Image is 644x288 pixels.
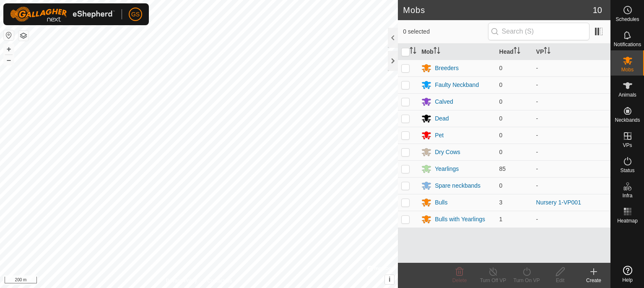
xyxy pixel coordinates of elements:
td: - [533,76,610,93]
span: 10 [593,4,602,16]
td: - [533,60,610,76]
td: - [533,93,610,110]
span: 3 [499,199,503,206]
span: 0 [499,149,503,155]
span: 0 [499,182,503,189]
p-sorticon: Activate to sort [410,48,416,55]
td: - [533,177,610,194]
div: Dry Cows [435,148,460,157]
td: - [533,160,610,177]
span: Infra [622,193,632,198]
div: Bulls [435,198,447,207]
span: Status [620,168,634,173]
span: Neckbands [615,118,640,123]
th: VP [533,44,610,60]
a: Contact Us [207,277,232,285]
button: Map Layers [18,31,29,41]
span: 85 [499,165,506,172]
div: Yearlings [435,165,459,173]
span: Animals [618,92,636,97]
p-sorticon: Activate to sort [434,48,440,55]
p-sorticon: Activate to sort [544,48,551,55]
div: Dead [435,114,449,123]
span: Delete [452,278,467,283]
span: Help [622,278,633,283]
span: 0 [499,98,503,105]
h2: Mobs [403,5,593,15]
div: Faulty Neckband [435,81,479,89]
td: - [533,211,610,228]
div: Turn Off VP [476,277,510,284]
span: 0 [499,65,503,71]
div: Edit [543,277,577,284]
button: + [4,44,14,54]
a: Nursery 1-VP001 [536,199,581,206]
span: 0 selected [403,27,488,36]
span: 0 [499,81,503,88]
div: Create [577,277,610,284]
p-sorticon: Activate to sort [514,48,520,55]
span: Mobs [621,67,634,72]
button: – [4,55,14,65]
th: Mob [418,44,496,60]
span: 0 [499,115,503,122]
span: 1 [499,216,503,223]
a: Privacy Policy [166,277,197,285]
span: i [389,276,390,283]
span: Heatmap [617,218,638,223]
td: - [533,110,610,127]
th: Head [496,44,533,60]
div: Turn On VP [510,277,543,284]
span: Notifications [614,42,641,47]
div: Pet [435,131,444,140]
input: Search (S) [488,23,589,40]
button: i [385,275,394,284]
a: Help [611,262,644,286]
span: GS [131,10,140,19]
div: Breeders [435,64,459,73]
span: Schedules [615,17,639,22]
span: VPs [623,143,632,148]
button: Reset Map [4,30,14,40]
td: - [533,144,610,160]
td: - [533,127,610,144]
img: Gallagher Logo [10,7,115,22]
div: Bulls with Yearlings [435,215,485,224]
span: 0 [499,132,503,139]
div: Calved [435,97,453,106]
div: Spare neckbands [435,181,480,190]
